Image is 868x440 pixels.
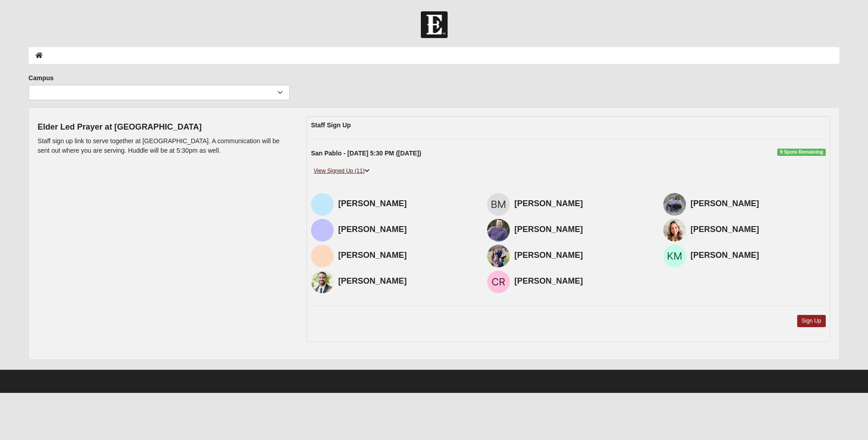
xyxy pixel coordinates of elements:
h4: [PERSON_NAME] [690,225,826,235]
img: BJ Chandler [487,245,510,267]
img: Haley McCoy [311,193,334,216]
h4: [PERSON_NAME] [338,276,473,286]
h4: [PERSON_NAME] [338,251,473,261]
p: Staff sign up link to serve together at [GEOGRAPHIC_DATA]. A communication will be sent out where... [38,136,293,155]
img: Robin Ditrani [663,219,686,242]
h4: [PERSON_NAME] [514,251,650,261]
span: 9 Spots Remaining [777,149,826,156]
img: Kristen Marello [663,245,686,267]
h4: [PERSON_NAME] [690,251,826,261]
img: Sean Specie [311,271,334,293]
img: Church of Eleven22 Logo [421,11,448,38]
h4: [PERSON_NAME] [514,199,650,209]
img: Cris Garrard [487,219,510,242]
img: Bruna Magalhaes [487,193,510,216]
img: Mackey Sauls [311,219,334,242]
label: Campus [29,73,54,82]
strong: Staff Sign Up [311,121,351,129]
img: Shawn Maxwell [663,193,686,216]
strong: San Pablo - [DATE] 5:30 PM ([DATE]) [311,150,421,157]
h4: [PERSON_NAME] [514,225,650,235]
a: View Signed Up (11) [311,166,372,176]
img: Greg Knapp [311,245,334,267]
h4: [PERSON_NAME] [338,225,473,235]
h4: [PERSON_NAME] [514,276,650,286]
a: Sign Up [797,315,826,327]
img: Cameron Rowell [487,271,510,293]
h4: [PERSON_NAME] [690,199,826,209]
h4: [PERSON_NAME] [338,199,473,209]
h4: Elder Led Prayer at [GEOGRAPHIC_DATA] [38,122,293,132]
